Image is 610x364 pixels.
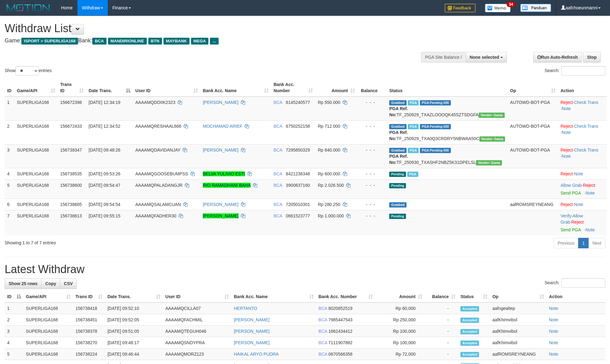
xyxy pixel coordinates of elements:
[360,147,385,153] div: - - -
[105,314,163,326] td: [DATE] 09:52:05
[560,191,581,195] a: Send PGA
[60,213,82,218] span: 156738613
[485,4,511,12] img: Button%20Memo.svg
[273,100,282,105] span: BCA
[490,349,547,360] td: aafROMSREYNEANG
[234,306,257,311] a: HERTANTO
[73,326,105,337] td: 156738378
[319,340,327,345] span: BCA
[319,306,327,311] span: BCA
[64,281,73,286] span: CSV
[329,306,353,311] span: Copy 8020852519 to clipboard
[574,124,599,129] a: Check Trans
[200,79,271,96] th: Bank Acc. Name: activate to sort column ascending
[273,213,282,218] span: BCA
[105,349,163,360] td: [DATE] 09:46:44
[389,106,408,117] b: PGA Ref. No:
[490,326,547,337] td: aafKhimvibol
[203,100,238,105] a: [PERSON_NAME]
[574,171,583,176] a: Note
[547,291,605,302] th: Action
[490,291,547,302] th: Op: activate to sort column ascending
[586,227,595,232] a: Note
[105,326,163,337] td: [DATE] 09:51:05
[5,237,250,246] div: Showing 1 to 7 of 7 entries
[408,100,419,105] span: Marked by aafsoycanthlai
[558,120,607,144] td: · ·
[375,349,425,360] td: Rp 72,000
[5,302,24,314] td: 1
[24,291,73,302] th: Game/API: activate to sort column ascending
[5,263,605,276] h1: Latest Withdraw
[5,3,52,12] img: MOTION_logo.png
[273,171,282,176] span: BCA
[490,302,547,314] td: aafngealtep
[60,100,82,105] span: 156672398
[286,124,310,129] span: Copy 6750252158 to clipboard
[73,349,105,360] td: 156738224
[329,329,353,334] span: Copy 1662434412 to clipboard
[24,302,73,314] td: SUPERLIGA168
[24,337,73,349] td: SUPERLIGA168
[5,66,52,75] label: Show entries
[135,124,181,129] span: AAAAMQRESHAAL666
[389,202,407,208] span: Grabbed
[108,38,147,45] span: MANDIRIONLINE
[15,79,58,96] th: Game/API: activate to sort column ascending
[73,302,105,314] td: 156738418
[460,329,479,334] span: Accepted
[560,171,573,176] a: Reject
[460,340,479,346] span: Accepted
[425,314,458,326] td: -
[561,278,605,288] input: Search:
[163,314,231,326] td: AAAAMQFACHMIL
[558,179,607,199] td: ·
[273,183,282,188] span: BCA
[163,291,231,302] th: User ID: activate to sort column ascending
[105,291,163,302] th: Date Trans.: activate to sort column ascending
[273,124,282,129] span: BCA
[560,202,573,207] a: Reject
[203,171,245,176] a: BELVA YULIVIO ESTI
[5,38,400,44] h4: Game: Bank:
[490,314,547,326] td: aafKhimvibol
[574,202,583,207] a: Note
[60,148,82,152] span: 156738347
[5,79,15,96] th: ID
[60,278,77,289] a: CSV
[286,213,310,218] span: Copy 0661523777 to clipboard
[60,202,82,207] span: 156738605
[507,2,515,7] span: 34
[466,52,507,62] button: None selected
[73,291,105,302] th: Trans ID: activate to sort column ascending
[375,291,425,302] th: Amount: activate to sort column ascending
[15,210,58,235] td: SUPERLIGA168
[5,168,15,179] td: 4
[89,213,120,218] span: [DATE] 09:55:15
[89,148,120,152] span: [DATE] 09:48:26
[420,100,451,105] span: PGA Pending
[375,326,425,337] td: Rp 100,000
[375,302,425,314] td: Rp 60,000
[318,202,340,207] span: Rp 280.250
[387,120,508,144] td: TF_250929_TXA0Q3CRDRY5NBWAA50C
[329,317,353,322] span: Copy 7985447543 to clipboard
[560,183,583,188] span: ·
[163,302,231,314] td: AAAAMQCILLA07
[445,4,476,12] img: Feedback.jpg
[286,183,310,188] span: Copy 3900637160 to clipboard
[562,130,571,135] a: Note
[562,106,571,111] a: Note
[387,96,508,121] td: TF_250929_TXAZLOOOQK45SZTSDGFA
[203,183,251,188] a: RIO RAMADHANI BAHA
[571,220,584,225] a: Reject
[5,337,24,349] td: 4
[574,100,599,105] a: Check Trans
[86,79,133,96] th: Date Trans.: activate to sort column descending
[407,172,418,177] span: Marked by aafsoycanthlai
[318,100,340,105] span: Rp 550.000
[271,79,315,96] th: Bank Acc. Number: activate to sort column ascending
[508,144,558,168] td: AUTOWD-BOT-PGA
[203,202,238,207] a: [PERSON_NAME]
[560,213,571,218] a: Verify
